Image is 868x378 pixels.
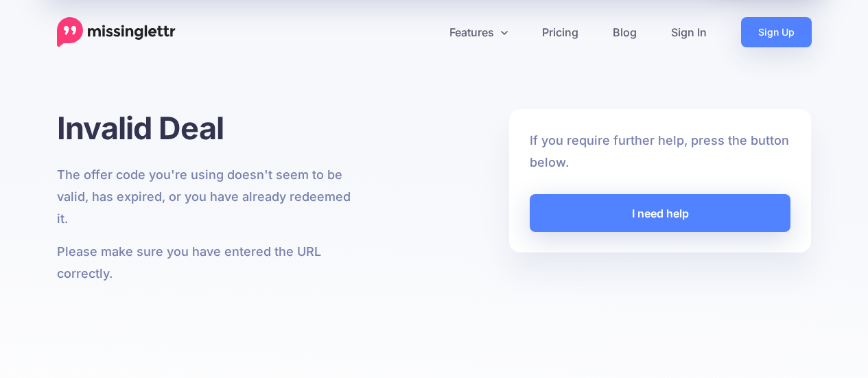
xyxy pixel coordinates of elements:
[57,17,176,47] a: Home
[57,164,360,230] p: The offer code you're using doesn't seem to be valid, has expired, or you have already redeemed it.
[741,17,812,47] a: Sign Up
[57,109,360,147] h1: Invalid Deal
[596,17,654,47] a: Blog
[530,130,791,174] p: If you require further help, press the button below.
[57,241,360,285] p: Please make sure you have entered the URL correctly.
[654,17,724,47] a: Sign In
[525,17,596,47] a: Pricing
[432,17,525,47] a: Features
[530,194,791,232] a: I need help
